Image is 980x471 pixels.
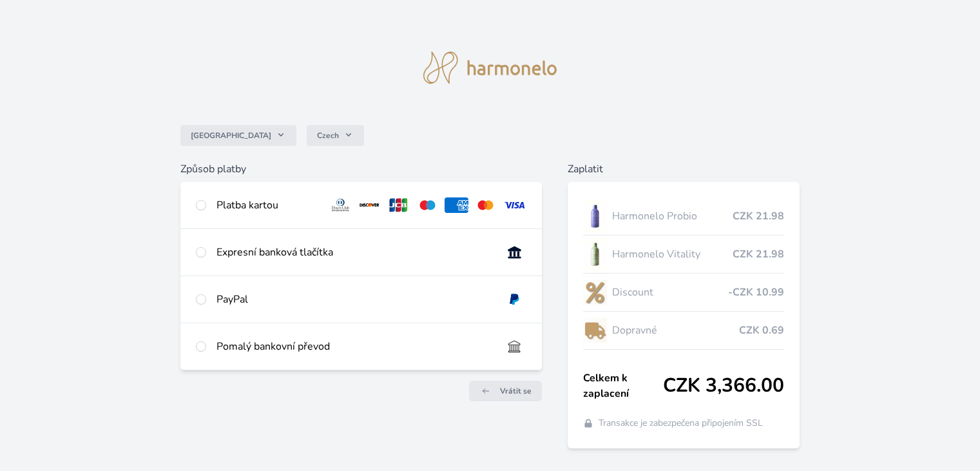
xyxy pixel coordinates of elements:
[583,314,608,346] img: delivery-lo.png
[663,374,784,397] span: CZK 3,366.00
[583,276,608,308] img: discount-lo.png
[583,238,608,270] img: CLEAN_VITALITY_se_stinem_x-lo.jpg
[733,208,784,224] span: CZK 21.98
[474,197,497,213] img: mc.svg
[423,52,557,84] img: logo.svg
[733,246,784,262] span: CZK 21.98
[180,161,541,177] h6: Způsob platby
[728,285,784,300] span: -CZK 10.99
[180,125,296,146] button: [GEOGRAPHIC_DATA]
[469,381,542,401] a: Vrátit se
[307,125,364,146] button: Czech
[500,386,532,396] span: Vrátit se
[583,200,608,232] img: CLEAN_PROBIO_se_stinem_x-lo.jpg
[358,197,381,213] img: discover.svg
[387,197,410,213] img: jcb.svg
[503,339,526,354] img: bankTransfer_IBAN.svg
[583,370,663,401] span: Celkem k zaplacení
[216,339,492,354] div: Pomalý bankovní převod
[503,245,526,260] img: onlineBanking_CZ.svg
[612,323,738,338] span: Dopravné
[216,245,492,260] div: Expresní banková tlačítka
[612,285,727,300] span: Discount
[445,197,468,213] img: amex.svg
[216,197,318,213] div: Platba kartou
[612,208,732,224] span: Harmonelo Probio
[416,197,439,213] img: maestro.svg
[568,161,800,177] h6: Zaplatit
[503,292,526,307] img: paypal.svg
[739,323,784,338] span: CZK 0.69
[599,417,763,430] span: Transakce je zabezpečena připojením SSL
[191,130,271,141] span: [GEOGRAPHIC_DATA]
[503,197,526,213] img: visa.svg
[216,292,492,307] div: PayPal
[317,130,339,141] span: Czech
[329,197,352,213] img: diners.svg
[612,246,732,262] span: Harmonelo Vitality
